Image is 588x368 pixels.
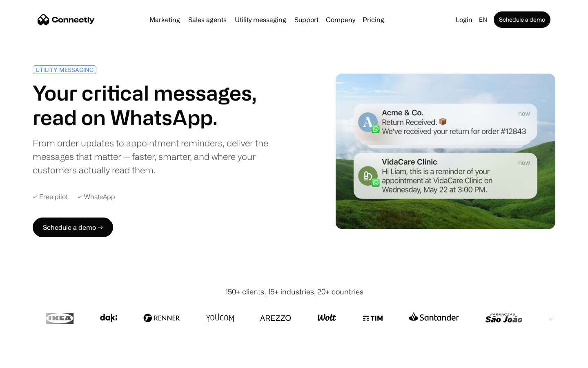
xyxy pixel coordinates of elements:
a: Utility messaging [232,16,290,23]
a: Marketing [146,16,183,23]
div: UTILITY MESSAGING [36,67,94,73]
a: Schedule a demo [494,11,550,28]
div: 150+ clients, 15+ industries, 20+ countries [225,286,363,297]
div: From order updates to appointment reminders, deliver the messages that matter — faster, smarter, ... [33,136,291,177]
a: Support [291,16,322,23]
div: Company [326,14,355,25]
a: Login [452,14,476,25]
a: Schedule a demo → [33,218,113,237]
div: en [479,14,487,25]
h1: Your critical messages, read on WhatsApp. [33,81,291,130]
div: ✓ WhatsApp [78,193,115,201]
a: Sales agents [185,16,230,23]
a: Pricing [359,16,388,23]
div: ✓ Free pilot [33,193,68,201]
